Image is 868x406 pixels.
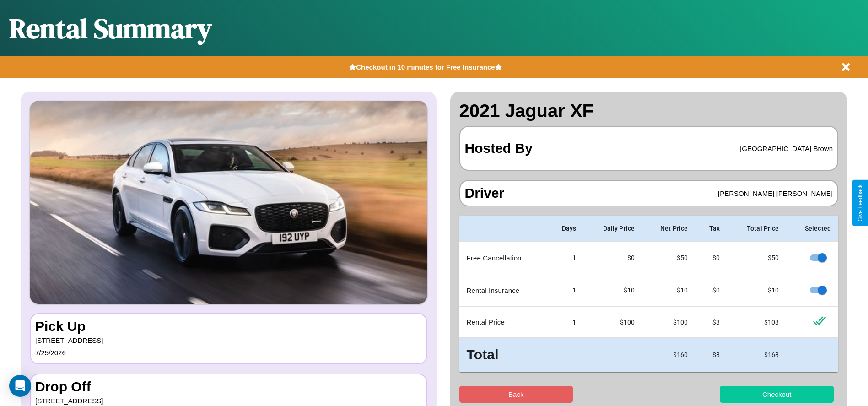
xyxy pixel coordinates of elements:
[465,131,533,165] h3: Hosted By
[547,242,583,274] td: 1
[467,284,540,297] p: Rental Insurance
[695,307,728,338] td: $ 8
[35,379,422,395] h3: Drop Off
[857,184,863,222] div: Give Feedback
[787,216,838,242] th: Selected
[547,307,583,338] td: 1
[740,142,833,155] p: [GEOGRAPHIC_DATA] Brown
[583,307,642,338] td: $ 100
[459,386,573,403] button: Back
[583,242,642,274] td: $0
[727,216,786,242] th: Total Price
[547,274,583,307] td: 1
[465,185,505,201] h3: Driver
[695,274,728,307] td: $0
[642,242,695,274] td: $ 50
[9,10,212,47] h1: Rental Summary
[35,334,422,346] p: [STREET_ADDRESS]
[727,307,786,338] td: $ 108
[727,274,786,307] td: $ 10
[642,274,695,307] td: $ 10
[459,101,839,121] h2: 2021 Jaguar XF
[356,63,495,71] b: Checkout in 10 minutes for Free Insurance
[718,187,833,200] p: [PERSON_NAME] [PERSON_NAME]
[727,242,786,274] td: $ 50
[35,346,422,359] p: 7 / 25 / 2026
[695,216,728,242] th: Tax
[642,216,695,242] th: Net Price
[583,216,642,242] th: Daily Price
[547,216,583,242] th: Days
[35,319,422,334] h3: Pick Up
[467,316,540,328] p: Rental Price
[727,338,786,372] td: $ 168
[695,242,728,274] td: $0
[467,345,540,365] h3: Total
[467,252,540,264] p: Free Cancellation
[642,338,695,372] td: $ 160
[695,338,728,372] td: $ 8
[583,274,642,307] td: $10
[642,307,695,338] td: $ 100
[720,386,834,403] button: Checkout
[459,216,839,372] table: simple table
[9,375,31,397] div: Open Intercom Messenger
